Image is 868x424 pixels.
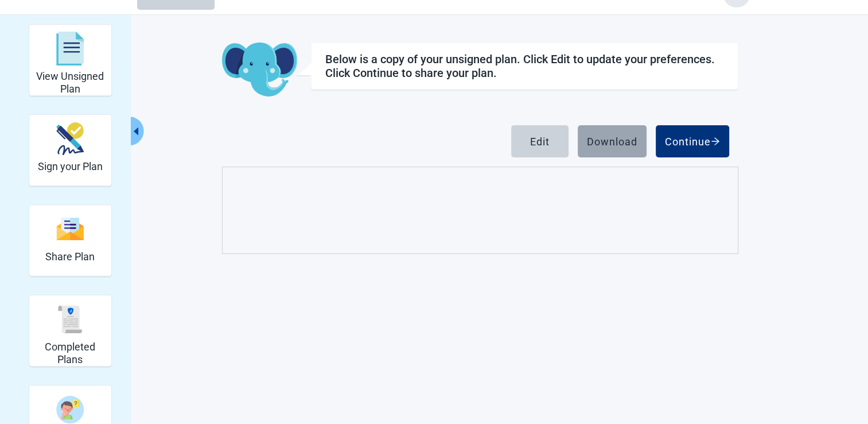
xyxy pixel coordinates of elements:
h2: Share Plan [45,250,95,263]
button: Download [578,125,647,157]
div: Download [587,136,637,147]
h2: Sign your Plan [38,160,103,173]
h2: View Unsigned Plan [34,70,107,95]
div: Completed Plans [29,295,112,367]
img: Share Plan [56,217,84,241]
img: View Unsigned Plan [56,32,84,66]
button: Continue arrow-right [656,125,729,157]
div: View Unsigned Plan [29,24,112,96]
button: Collapse menu [130,117,144,145]
button: Edit [511,125,569,157]
img: Completed Plans [56,306,84,333]
iframe: elephant [394,167,566,253]
span: caret-left [131,126,142,137]
span: arrow-right [711,137,720,146]
div: Continue [665,136,720,147]
div: Sign your Plan [29,114,112,186]
div: Share Plan [29,205,112,276]
img: Sign your Plan [56,122,84,155]
div: Edit [530,136,550,147]
div: Below is a copy of your unsigned plan. Click Edit to update your preferences. Click Continue to s... [325,52,724,80]
h2: Completed Plans [34,341,107,365]
img: Koda Elephant [222,43,297,98]
img: Get Help [56,396,84,423]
